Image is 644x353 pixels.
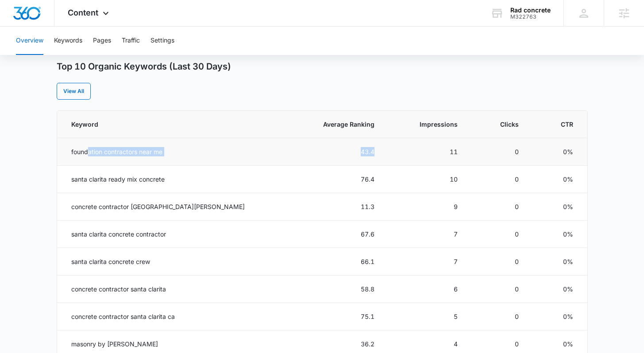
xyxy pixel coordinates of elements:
td: 0 [468,303,529,330]
div: account name [510,7,551,14]
button: Settings [150,27,174,55]
td: 9 [385,193,468,221]
td: 0% [529,166,587,193]
button: Traffic [122,27,140,55]
td: 0% [529,248,587,275]
td: 0% [529,138,587,166]
span: CTR [553,120,573,129]
td: 0 [468,275,529,303]
td: 76.4 [286,166,385,193]
td: 0 [468,248,529,275]
button: Keywords [54,27,82,55]
td: 11 [385,138,468,166]
td: 0% [529,193,587,221]
td: 0 [468,166,529,193]
td: concrete contractor santa clarita [57,275,286,303]
button: Pages [93,27,111,55]
td: 67.6 [286,221,385,248]
button: Overview [16,27,43,55]
td: concrete contractor [GEOGRAPHIC_DATA][PERSON_NAME] [57,193,286,221]
td: 43.4 [286,138,385,166]
td: 66.1 [286,248,385,275]
td: santa clarita concrete contractor [57,221,286,248]
td: 75.1 [286,303,385,330]
td: 6 [385,275,468,303]
span: Keyword [71,120,263,129]
span: Clicks [492,120,519,129]
td: 7 [385,221,468,248]
td: concrete contractor santa clarita ca [57,303,286,330]
td: 0% [529,275,587,303]
td: foundation contractors near me [57,138,286,166]
span: Content [68,8,98,17]
a: View All [57,83,91,100]
h3: Top 10 Organic Keywords (Last 30 Days) [57,61,231,72]
td: 0% [529,221,587,248]
td: 10 [385,166,468,193]
td: santa clarita ready mix concrete [57,166,286,193]
td: 58.8 [286,275,385,303]
td: 0 [468,138,529,166]
span: Average Ranking [310,120,374,129]
td: 0% [529,303,587,330]
div: account id [510,14,551,20]
td: 7 [385,248,468,275]
span: Impressions [409,120,458,129]
td: 5 [385,303,468,330]
td: 0 [468,193,529,221]
td: 11.3 [286,193,385,221]
td: santa clarita concrete crew [57,248,286,275]
td: 0 [468,221,529,248]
